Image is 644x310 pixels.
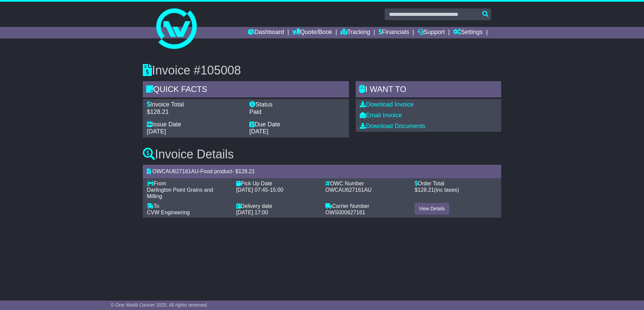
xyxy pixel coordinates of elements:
a: Download Invoice [360,101,414,108]
a: Support [418,27,445,38]
div: Invoice Total [147,101,243,108]
div: - [236,187,319,193]
a: Dashboard [248,27,284,38]
div: Due Date [249,121,345,128]
span: OWCAU627161AU [325,187,372,193]
div: Issue Date [147,121,243,128]
div: Pick Up Date [236,180,319,187]
h3: Invoice #105008 [143,64,501,77]
div: To [147,203,229,209]
a: Financials [379,27,409,38]
a: Quote/Book [292,27,332,38]
span: CVW Engineering [147,210,190,215]
a: Download Documents [360,123,425,129]
div: Paid [249,108,345,116]
span: OWCAU627161AU [152,168,198,174]
div: Carrier Number [325,203,408,209]
div: Status [249,101,345,108]
div: From [147,180,229,187]
span: 128.21 [238,168,255,174]
div: Order Total [415,180,497,187]
div: - - $ [143,165,501,178]
div: OWC Number [325,180,408,187]
div: I WANT to [356,81,501,99]
div: [DATE] [147,128,243,135]
a: View Details [415,203,449,215]
div: $ (inc taxes) [415,187,497,193]
a: Tracking [341,27,370,38]
a: Settings [453,27,483,38]
div: [DATE] [249,128,345,135]
span: 15:00 [270,187,283,193]
div: Quick Facts [143,81,349,99]
span: Darlington Point Grains and Milling [147,187,213,199]
span: Food product [200,168,232,174]
div: Delivery date [236,203,319,209]
span: © One World Courier 2025. All rights reserved. [111,302,208,308]
span: OWS000627161 [325,210,365,215]
span: [DATE] 17:00 [236,210,268,215]
a: Email Invoice [360,112,402,119]
span: [DATE] 07:45 [236,187,268,193]
span: 128.21 [418,187,434,193]
div: $128.21 [147,108,243,116]
h3: Invoice Details [143,148,501,161]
